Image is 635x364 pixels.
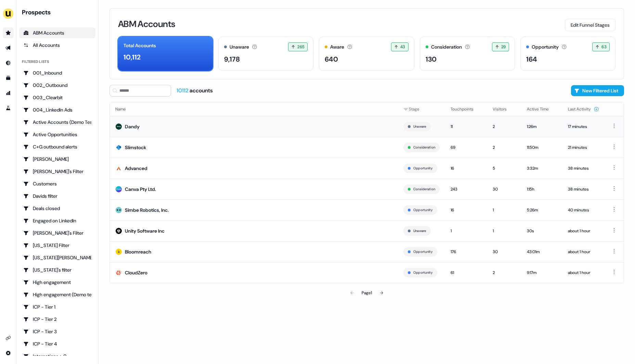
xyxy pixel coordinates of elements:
div: 10,112 [124,52,141,62]
a: All accounts [19,40,95,51]
div: about 1 hour [568,269,599,276]
div: 1:15h [527,186,557,193]
button: Active Time [527,103,557,115]
div: 9,178 [224,54,240,64]
div: 640 [325,54,338,64]
a: Go to 003_Clearbit [19,92,95,103]
div: 176 [451,248,482,255]
div: ICP - Tier 1 [23,303,91,310]
a: Go to Davids filter [19,191,95,201]
div: 002_Outbound [23,82,91,89]
button: Unaware [413,228,426,234]
div: 1 [493,207,516,213]
span: 29 [501,43,506,50]
a: Go to ICP - Tier 4 [19,338,95,349]
div: 11:50m [527,144,557,151]
div: Active Accounts (Demo Test) [23,119,91,126]
div: Total Accounts [124,42,156,49]
div: Unity Software Inc [125,227,165,234]
div: 61 [451,269,482,276]
div: 1 [451,227,482,234]
a: Go to 001_Inbound [19,67,95,78]
button: Opportunity [413,165,433,171]
div: 243 [451,186,482,193]
div: Opportunity [532,43,559,51]
div: 2 [493,144,516,151]
a: Go to Charlotte's Filter [19,166,95,177]
button: New Filtered List [571,85,624,96]
div: 38 minutes [568,186,599,193]
button: Consideration [413,144,435,151]
div: 30s [527,227,557,234]
a: Go to integrations [3,333,14,343]
div: 5:26m [527,207,557,213]
button: Opportunity [413,249,433,255]
span: 10112 [177,87,190,94]
div: ICP - Tier 4 [23,340,91,347]
span: 43 [400,43,405,50]
div: Aware [330,43,344,51]
a: Go to High engagement (Demo testing) [19,289,95,300]
div: High engagement (Demo testing) [23,291,91,298]
div: 43:01m [527,248,557,255]
div: about 1 hour [568,227,599,234]
a: Go to Active Opportunities [19,129,95,140]
div: 2 [493,123,516,130]
a: Go to ICP - Tier 1 [19,301,95,312]
button: Opportunity [413,270,433,276]
a: Go to templates [3,73,14,83]
button: Visitors [493,103,515,115]
div: All Accounts [23,42,91,49]
a: Go to Interactions > 0 [19,351,95,362]
button: Consideration [413,186,435,192]
div: Consideration [431,43,462,51]
div: 69 [451,144,482,151]
th: Name [110,102,398,116]
span: 265 [297,43,304,50]
div: ABM Accounts [23,29,91,36]
div: 9:17m [527,269,557,276]
div: Customers [23,180,91,187]
div: Interactions > 0 [23,353,91,360]
div: 40 minutes [568,207,599,213]
a: Go to Customers [19,178,95,189]
div: [PERSON_NAME] [23,156,91,162]
div: [US_STATE] Filter [23,242,91,249]
div: Engaged on LinkedIn [23,217,91,224]
div: 30 [493,248,516,255]
a: Go to 004_LinkedIn Ads [19,104,95,115]
div: ICP - Tier 3 [23,328,91,335]
div: 11 [451,123,482,130]
a: Go to experiments [3,103,14,114]
div: 38 minutes [568,165,599,172]
a: Go to C+G outbound alerts [19,141,95,152]
a: Go to ICP - Tier 3 [19,326,95,337]
button: Opportunity [413,207,433,213]
div: Filtered lists [22,59,49,65]
div: Davids filter [23,193,91,199]
div: Page 1 [362,289,372,296]
div: 30 [493,186,516,193]
button: Edit Funnel Stages [565,19,615,31]
a: Go to Active Accounts (Demo Test) [19,117,95,128]
div: 164 [526,54,537,64]
a: Go to Georgia's filter [19,264,95,275]
div: 5 [493,165,516,172]
div: 1:26m [527,123,557,130]
a: Go to outbound experience [3,42,14,53]
div: Dandy [125,123,140,130]
div: 16 [451,207,482,213]
a: Go to High engagement [19,277,95,288]
a: Go to Deals closed [19,203,95,214]
a: Go to ICP - Tier 2 [19,314,95,325]
a: Go to prospects [3,27,14,38]
div: Bloomreach [125,248,151,255]
div: Advanced [125,165,147,172]
div: 001_Inbound [23,69,91,76]
div: 130 [426,54,437,64]
div: Slimstock [125,144,146,151]
div: [PERSON_NAME]'s Filter [23,168,91,175]
div: 2 [493,269,516,276]
div: Active Opportunities [23,131,91,138]
div: [US_STATE]'s filter [23,266,91,273]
